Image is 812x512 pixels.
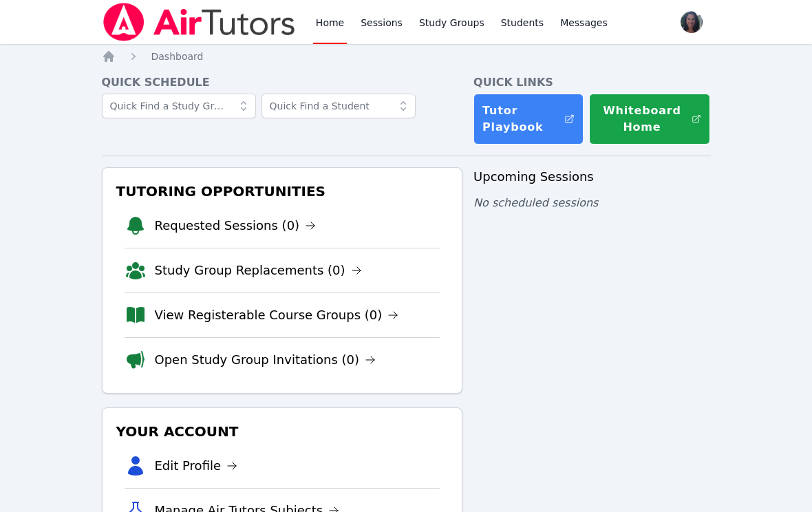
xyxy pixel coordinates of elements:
span: Messages [560,16,608,30]
a: Open Study Group Invitations (0) [155,350,376,370]
a: Requested Sessions (0) [155,216,317,235]
a: View Registerable Course Groups (0) [155,306,399,325]
input: Quick Find a Student [261,94,416,118]
button: Whiteboard Home [589,94,710,145]
span: Dashboard [151,51,204,62]
a: Dashboard [151,50,204,63]
h3: Your Account [114,419,451,444]
a: Edit Profile [155,456,238,476]
h4: Quick Schedule [102,74,463,91]
span: No scheduled sessions [473,196,598,209]
input: Quick Find a Study Group [102,94,256,118]
a: Tutor Playbook [473,94,584,145]
h4: Quick Links [473,74,710,91]
nav: Breadcrumb [102,50,711,63]
a: Study Group Replacements (0) [155,261,362,280]
h3: Upcoming Sessions [473,167,710,186]
h3: Tutoring Opportunities [114,179,451,204]
img: Air Tutors [102,3,297,41]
